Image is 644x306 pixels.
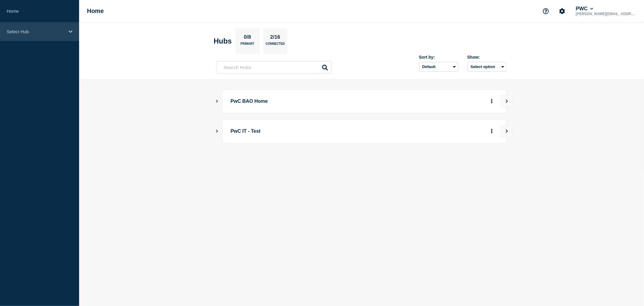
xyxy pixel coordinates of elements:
[575,6,594,12] button: PWC
[87,8,104,15] h1: Home
[231,126,398,137] p: PwC IT - Test
[540,5,552,18] button: Support
[500,95,512,107] button: View
[216,129,219,134] button: Show Connected Hubs
[231,96,398,107] p: PwC BAO Home
[7,29,65,34] p: Select Hub
[216,99,219,104] button: Show Connected Hubs
[241,42,255,48] p: Primary
[467,55,507,60] div: Show:
[556,5,569,18] button: Account settings
[242,34,253,42] p: 0/8
[217,61,332,73] input: Search Hubs
[467,62,507,72] button: Select option
[488,126,496,137] button: More actions
[419,62,458,72] select: Sort by
[268,34,282,42] p: 2/16
[488,96,496,107] button: More actions
[266,42,285,48] p: Connected
[575,12,637,16] p: [PERSON_NAME][EMAIL_ADDRESS][PERSON_NAME][DOMAIN_NAME]
[419,55,458,60] div: Sort by:
[500,125,512,137] button: View
[214,37,232,45] h2: Hubs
